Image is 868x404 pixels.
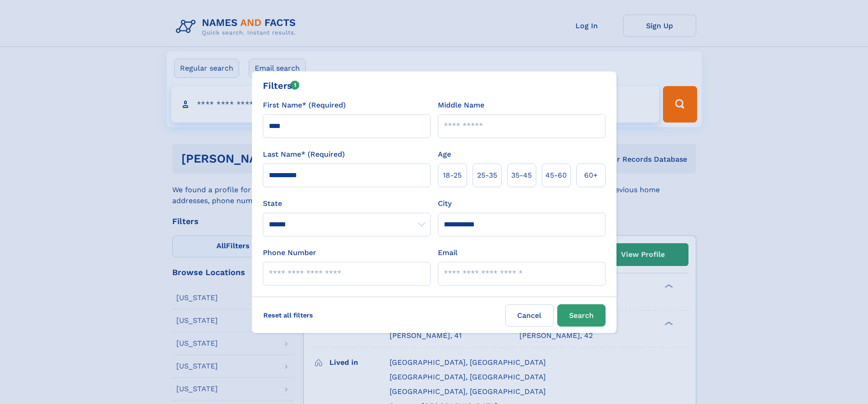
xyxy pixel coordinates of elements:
[438,198,452,209] label: City
[438,247,457,258] label: Email
[545,170,567,181] span: 45‑60
[263,100,346,111] label: First Name* (Required)
[584,170,598,181] span: 60+
[511,170,532,181] span: 35‑45
[438,100,484,111] label: Middle Name
[263,149,345,160] label: Last Name* (Required)
[263,198,431,209] label: State
[438,149,451,160] label: Age
[263,79,300,92] div: Filters
[477,170,497,181] span: 25‑35
[505,304,554,327] label: Cancel
[263,247,316,258] label: Phone Number
[443,170,462,181] span: 18‑25
[557,304,606,327] button: Search
[257,304,319,326] label: Reset all filters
